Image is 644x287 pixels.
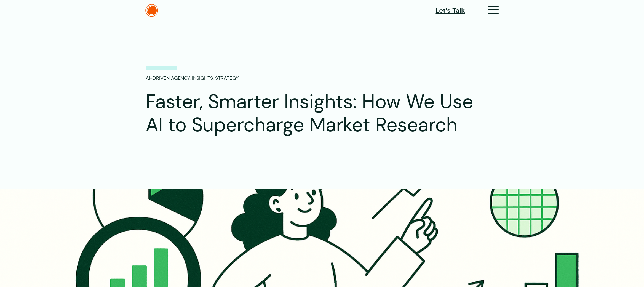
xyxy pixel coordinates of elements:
[145,4,158,17] img: The Daylight Studio Logo
[436,6,465,15] a: Let’s Talk
[146,66,239,82] p: ai-driven agency, Insights, Strategy
[146,90,481,137] h1: Faster, Smarter Insights: How We Use AI to Supercharge Market Research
